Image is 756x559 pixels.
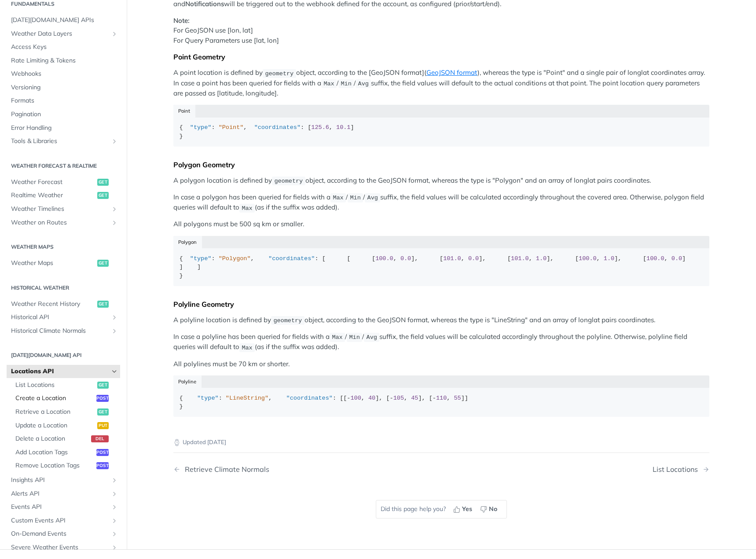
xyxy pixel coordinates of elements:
[579,255,597,262] span: 100.0
[11,327,109,335] span: Historical Climate Normals
[180,123,704,140] div: { : , : [ , ] }
[11,43,118,51] span: Access Keys
[97,192,109,199] span: get
[173,315,709,325] p: A polyline location is defined by object, according to the GeoJSON format, whereas the type is "L...
[173,192,709,213] p: In case a polygon has been queried for fields with a / / suffix, the field values will be calcula...
[197,395,219,401] span: "type"
[7,487,120,500] a: Alerts APIShow subpages for Alerts API
[91,435,109,442] span: del
[11,259,95,268] span: Weather Maps
[11,16,118,25] span: [DATE][DOMAIN_NAME] APIs
[173,52,709,61] div: Point Geometry
[11,459,120,472] a: Remove Location Tagspost
[358,81,369,87] span: Avg
[376,500,507,519] div: Did this page help you?
[332,334,342,341] span: Max
[477,503,502,516] button: No
[462,504,472,514] span: Yes
[426,68,477,77] a: GeoJSON format
[536,255,547,262] span: 1.0
[7,500,120,514] a: Events APIShow subpages for Events API
[173,438,709,447] p: Updated [DATE]
[333,195,343,201] span: Max
[11,530,109,538] span: On-Demand Events
[7,541,120,554] a: Severe Weather EventsShow subpages for Severe Weather Events
[111,219,118,226] button: Show subpages for Weather on Routes
[111,30,118,37] button: Show subpages for Weather Data Layers
[11,83,118,92] span: Versioning
[273,317,302,324] span: geometry
[436,395,447,401] span: 110
[350,195,360,201] span: Min
[672,255,682,262] span: 0.0
[97,260,109,267] span: get
[11,405,120,419] a: Retrieve a Locationget
[7,216,120,229] a: Weather on RoutesShow subpages for Weather on Routes
[511,255,529,262] span: 101.0
[11,516,109,525] span: Custom Events API
[219,255,251,262] span: "Polygon"
[96,395,109,402] span: post
[15,381,95,390] span: List Locations
[7,257,120,270] a: Weather Mapsget
[375,255,393,262] span: 100.0
[97,382,109,389] span: get
[489,504,497,514] span: No
[7,243,120,251] h2: Weather Maps
[323,81,334,87] span: Max
[242,205,252,211] span: Max
[242,344,252,351] span: Max
[173,300,709,309] div: Polyline Geometry
[11,446,120,459] a: Add Location Tagspost
[11,29,109,38] span: Weather Data Layers
[15,408,95,416] span: Retrieve a Location
[111,477,118,484] button: Show subpages for Insights API
[11,205,109,213] span: Weather Timelines
[7,527,120,541] a: On-Demand EventsShow subpages for On-Demand Events
[173,456,709,482] nav: Pagination Controls
[646,255,664,262] span: 100.0
[11,367,109,376] span: Locations API
[173,465,403,474] a: Previous Page: Retrieve Climate Normals
[7,81,120,94] a: Versioning
[111,138,118,145] button: Show subpages for Tools & Libraries
[400,255,411,262] span: 0.0
[190,255,212,262] span: "type"
[443,255,461,262] span: 101.0
[11,432,120,445] a: Delete a Locationdel
[468,255,479,262] span: 0.0
[111,504,118,511] button: Show subpages for Events API
[11,489,109,498] span: Alerts API
[274,178,303,184] span: geometry
[180,254,704,280] div: { : , : [ [ [ , ], [ , ], [ , ], [ , ], [ , ] ] ] }
[111,544,118,551] button: Show subpages for Severe Weather Events
[7,27,120,40] a: Weather Data LayersShow subpages for Weather Data Layers
[15,394,94,403] span: Create a Location
[111,368,118,375] button: Hide subpages for Locations API
[7,365,120,378] a: Locations APIHide subpages for Locations API
[97,422,109,429] span: put
[11,543,109,552] span: Severe Weather Events
[11,96,118,105] span: Formats
[97,179,109,186] span: get
[7,311,120,324] a: Historical APIShow subpages for Historical API
[111,517,118,524] button: Show subpages for Custom Events API
[11,191,95,200] span: Realtime Weather
[173,359,709,369] p: All polylines must be 70 km or shorter.
[111,490,118,497] button: Show subpages for Alerts API
[604,255,614,262] span: 1.0
[7,189,120,202] a: Realtime Weatherget
[7,54,120,67] a: Rate Limiting & Tokens
[97,301,109,308] span: get
[11,70,118,78] span: Webhooks
[97,408,109,416] span: get
[450,503,477,516] button: Yes
[7,67,120,81] a: Webhooks
[367,195,378,201] span: Avg
[11,56,118,65] span: Rate Limiting & Tokens
[111,530,118,537] button: Show subpages for On-Demand Events
[347,395,350,401] span: -
[653,465,709,474] a: Next Page: List Locations
[254,124,301,131] span: "coordinates"
[190,124,212,131] span: "type"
